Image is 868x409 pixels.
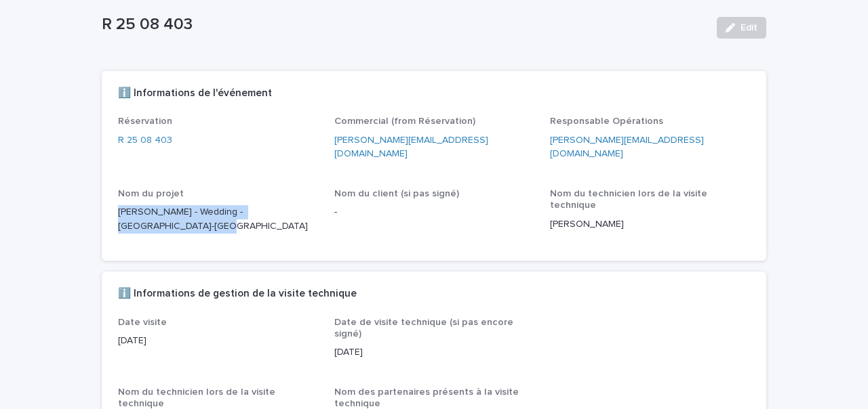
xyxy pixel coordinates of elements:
[334,387,519,408] span: Nom des partenaires présents à la visite technique
[741,23,757,33] span: Edit
[118,288,357,300] h2: ℹ️ Informations de gestion de la visite technique
[118,318,167,327] span: Date visite
[118,334,318,348] p: [DATE]
[550,135,704,159] a: [PERSON_NAME][EMAIL_ADDRESS][DOMAIN_NAME]
[118,87,272,100] h2: ℹ️ Informations de l'événement
[118,189,184,198] span: Nom du projet
[118,387,275,408] span: Nom du technicien lors de la visite technique
[334,189,459,198] span: Nom du client (si pas signé)
[334,318,513,339] span: Date de visite technique (si pas encore signé)
[334,345,534,360] p: [DATE]
[717,17,766,39] button: Edit
[118,205,318,234] p: [PERSON_NAME] - Wedding - [GEOGRAPHIC_DATA]-[GEOGRAPHIC_DATA]
[550,217,750,232] p: [PERSON_NAME]
[550,116,663,126] span: Responsable Opérations
[102,15,706,35] p: R 25 08 403
[334,205,534,219] p: -
[334,116,475,126] span: Commercial (from Réservation)
[550,189,707,210] span: Nom du technicien lors de la visite technique
[118,133,172,148] a: R 25 08 403
[118,116,172,126] span: Réservation
[334,135,488,159] a: [PERSON_NAME][EMAIL_ADDRESS][DOMAIN_NAME]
